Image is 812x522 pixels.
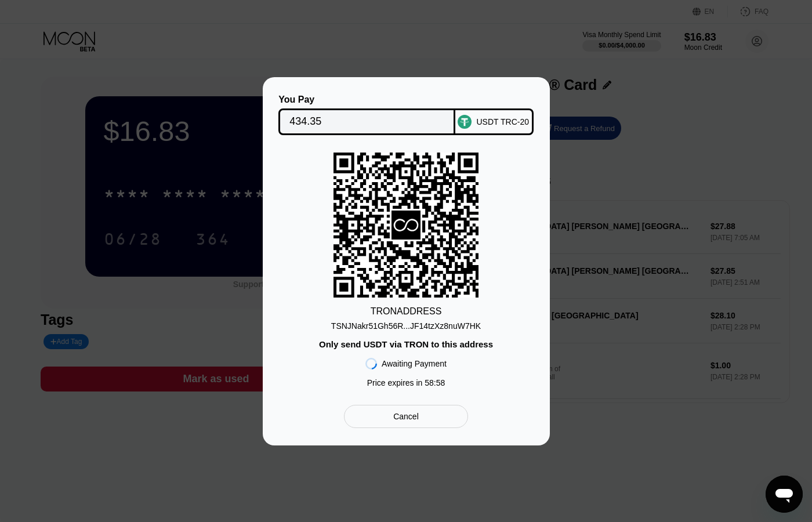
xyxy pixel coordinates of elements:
[344,405,467,428] div: Cancel
[278,95,455,105] div: You Pay
[367,378,445,387] div: Price expires in
[280,95,532,135] div: You PayUSDT TRC-20
[382,359,447,368] div: Awaiting Payment
[766,476,803,513] iframe: Button to launch messaging window
[393,411,419,422] div: Cancel
[319,339,493,349] div: Only send USDT via TRON to this address
[371,306,442,317] div: TRON ADDRESS
[331,321,481,331] div: TSNJNakr51Gh56R...JF14tzXz8nuW7HK
[476,117,529,126] div: USDT TRC-20
[331,317,481,331] div: TSNJNakr51Gh56R...JF14tzXz8nuW7HK
[425,378,445,387] span: 58 : 58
